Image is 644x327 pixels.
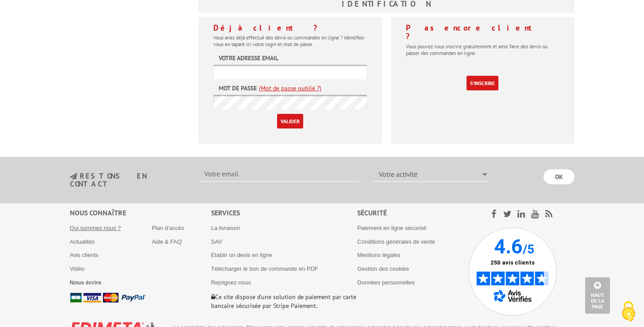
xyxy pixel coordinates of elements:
p: Vous pouvez vous inscrire gratuitement et ainsi faire des devis ou passer des commandes en ligne. [406,43,559,56]
div: Sécurité [357,208,468,218]
a: Plan d'accès [152,225,184,231]
p: Ce site dispose d’une solution de paiement par carte bancaire sécurisée par Stripe Paiement. [211,292,358,310]
img: Avis Vérifiés - 4.6 sur 5 - 250 avis clients [468,227,557,316]
a: Vidéo [70,265,85,272]
label: Votre adresse email [219,54,278,62]
a: La livraison [211,225,240,231]
a: Données personnelles [357,279,414,286]
a: Etablir un devis en ligne [211,252,272,258]
a: Qui sommes nous ? [70,225,121,231]
div: Services [211,208,358,218]
a: Paiement en ligne sécurisé [357,225,426,231]
p: Vous avez déjà effectué des devis ou commandes en ligne ? Identifiez-vous en tapant ici votre log... [213,34,367,47]
input: Valider [277,114,303,128]
a: Haut de la page [585,277,610,314]
h3: restons en contact [70,172,186,188]
a: Gestion des cookies [357,265,409,272]
a: (Mot de passe oublié ?) [259,84,321,93]
a: Avis clients [70,252,99,258]
a: Mentions légales [357,252,401,258]
img: Cookies (fenêtre modale) [617,300,640,323]
a: S'inscrire [467,76,498,90]
a: Rejoignez-nous [211,279,251,286]
div: Nous connaître [70,208,211,218]
img: newsletter.jpg [70,173,77,180]
input: Votre email [199,167,359,182]
h4: Pas encore client ? [406,23,559,41]
a: Actualités [70,238,95,245]
a: SAV [211,238,222,245]
a: Conditions générales de vente [357,238,435,245]
a: Aide & FAQ [152,238,182,245]
a: Nous écrire [70,279,102,286]
label: Mot de passe [219,84,257,93]
input: OK [544,169,575,184]
button: Cookies (fenêtre modale) [613,297,644,327]
a: Télécharger le bon de commande en PDF [211,265,318,272]
h4: Déjà client ? [213,23,367,32]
